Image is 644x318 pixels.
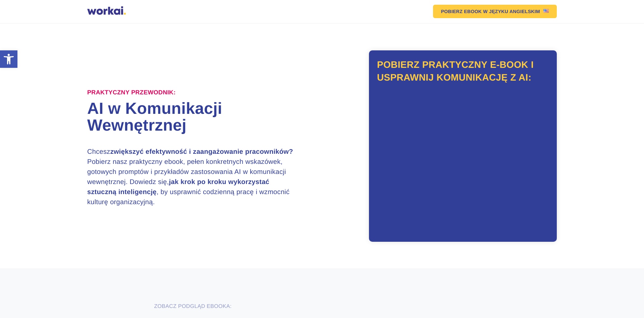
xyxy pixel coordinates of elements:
p: ZOBACZ PODGLĄD EBOOKA: [87,303,299,311]
label: Praktyczny przewodnik: [87,89,176,96]
a: POBIERZ EBOOKW JĘZYKU ANGIELSKIMUS flag [433,5,557,18]
h3: Chcesz Pobierz nasz praktyczny ebook, pełen konkretnych wskazówek, gotowych promptów i przykładów... [87,147,299,207]
h1: AI w Komunikacji Wewnętrznej [87,100,322,134]
iframe: Form 1 [377,92,548,229]
em: POBIERZ EBOOK [441,9,482,14]
img: US flag [543,9,549,13]
strong: jak krok po kroku wykorzystać sztuczną inteligencję [87,178,269,196]
h2: Pobierz praktyczny e-book i usprawnij komunikację z AI: [377,58,549,84]
strong: zwiększyć efektywność i zaangażowanie pracowników? [110,148,293,155]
